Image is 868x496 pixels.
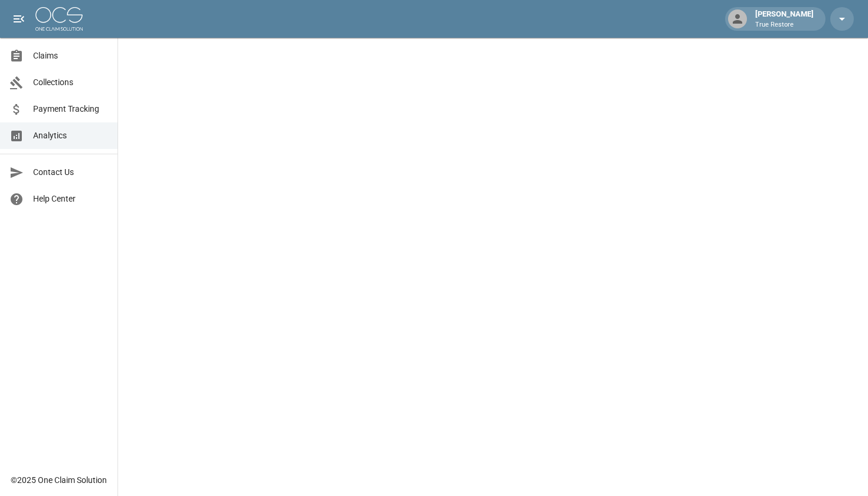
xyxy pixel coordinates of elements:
[7,7,31,31] button: open drawer
[11,474,107,486] div: © 2025 One Claim Solution
[35,7,83,31] img: ocs-logo-white-transparent.png
[33,129,108,142] span: Analytics
[750,8,818,30] div: [PERSON_NAME]
[33,193,108,205] span: Help Center
[118,38,868,492] iframe: Embedded Dashboard
[33,166,108,179] span: Contact Us
[33,103,108,115] span: Payment Tracking
[755,20,814,30] p: True Restore
[33,76,108,89] span: Collections
[33,50,108,62] span: Claims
